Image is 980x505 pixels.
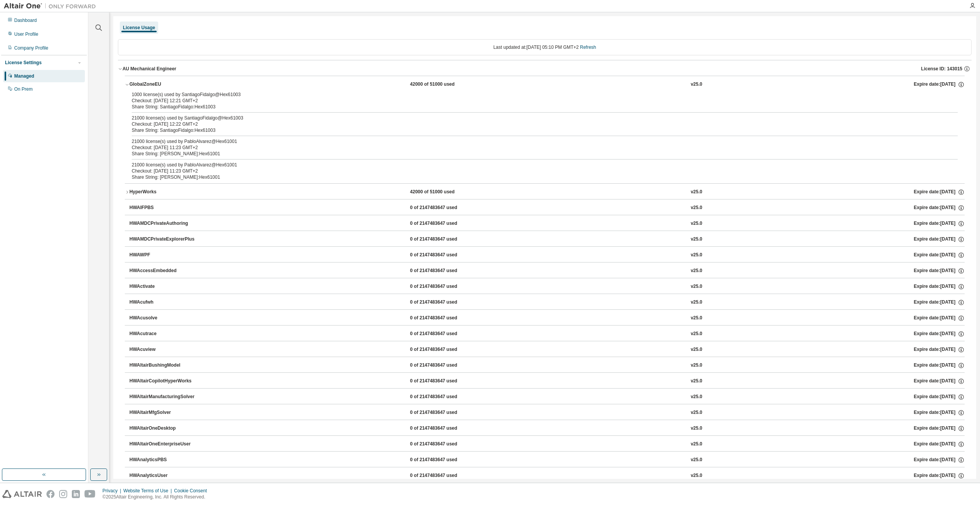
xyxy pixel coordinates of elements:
[118,39,972,55] div: Last updated at: [DATE] 05:10 PM GMT+2
[129,394,199,400] div: HWAltairManufacturingSolver
[914,299,965,306] div: Expire date: [DATE]
[410,81,479,88] div: 42000 of 51000 used
[129,247,965,264] button: HWAWPF0 of 2147483647 usedv25.0Expire date:[DATE]
[129,457,199,463] div: HWAnalyticsPBS
[129,294,965,311] button: HWAcufwh0 of 2147483647 usedv25.0Expire date:[DATE]
[129,452,965,468] button: HWAnalyticsPBS0 of 2147483647 usedv25.0Expire date:[DATE]
[14,86,33,92] div: On Prem
[132,145,939,151] div: Checkout: [DATE] 11:23 GMT+2
[129,189,199,196] div: HyperWorks
[691,331,702,337] div: v25.0
[129,373,965,390] button: HWAltairCopilotHyperWorks0 of 2147483647 usedv25.0Expire date:[DATE]
[132,121,939,127] div: Checkout: [DATE] 12:22 GMT+2
[132,98,939,104] div: Checkout: [DATE] 12:21 GMT+2
[410,362,479,369] div: 0 of 2147483647 used
[410,441,479,448] div: 0 of 2147483647 used
[914,409,965,416] div: Expire date: [DATE]
[129,341,965,358] button: HWAcuview0 of 2147483647 usedv25.0Expire date:[DATE]
[132,115,939,121] div: 21000 license(s) used by SantiagoFidalgo@Hex61003
[129,404,965,421] button: HWAltairMfgSolver0 of 2147483647 usedv25.0Expire date:[DATE]
[410,425,479,432] div: 0 of 2147483647 used
[914,346,965,353] div: Expire date: [DATE]
[691,299,702,306] div: v25.0
[691,425,702,432] div: v25.0
[691,204,702,211] div: v25.0
[125,184,965,201] button: HyperWorks42000 of 51000 usedv25.0Expire date:[DATE]
[14,17,37,23] div: Dashboard
[103,494,212,500] p: © 2025 Altair Engineering, Inc. All Rights Reserved.
[129,215,965,232] button: HWAMDCPrivateAuthoring0 of 2147483647 usedv25.0Expire date:[DATE]
[129,389,965,405] button: HWAltairManufacturingSolver0 of 2147483647 usedv25.0Expire date:[DATE]
[4,2,100,10] img: Altair One
[132,151,939,157] div: Share String: [PERSON_NAME]:Hex61001
[129,283,199,290] div: HWActivate
[410,189,479,196] div: 42000 of 51000 used
[46,490,55,498] img: facebook.svg
[129,409,199,416] div: HWAltairMfgSolver
[129,326,965,342] button: HWAcutrace0 of 2147483647 usedv25.0Expire date:[DATE]
[129,278,965,295] button: HWActivate0 of 2147483647 usedv25.0Expire date:[DATE]
[410,252,479,259] div: 0 of 2147483647 used
[129,81,199,88] div: GlobalZoneEU
[132,174,939,180] div: Share String: [PERSON_NAME]:Hex61001
[129,425,199,432] div: HWAltairOneDesktop
[914,283,965,290] div: Expire date: [DATE]
[691,315,702,322] div: v25.0
[132,127,939,133] div: Share String: SantiagoFidalgo:Hex61003
[691,457,702,463] div: v25.0
[123,488,174,494] div: Website Terms of Use
[129,315,199,322] div: HWAcusolve
[84,490,96,498] img: youtube.svg
[129,204,199,211] div: HWAIFPBS
[129,252,199,259] div: HWAWPF
[122,66,176,72] div: AU Mechanical Engineer
[914,441,965,448] div: Expire date: [DATE]
[129,467,965,484] button: HWAnalyticsUser0 of 2147483647 usedv25.0Expire date:[DATE]
[914,425,965,432] div: Expire date: [DATE]
[129,267,199,274] div: HWAccessEmbedded
[691,409,702,416] div: v25.0
[691,220,702,227] div: v25.0
[410,472,479,479] div: 0 of 2147483647 used
[691,81,702,88] div: v25.0
[59,490,67,498] img: instagram.svg
[914,362,965,369] div: Expire date: [DATE]
[691,441,702,448] div: v25.0
[410,331,479,337] div: 0 of 2147483647 used
[914,252,965,259] div: Expire date: [DATE]
[129,378,199,385] div: HWAltairCopilotHyperWorks
[914,220,965,227] div: Expire date: [DATE]
[129,362,199,369] div: HWAltairBushingModel
[129,262,965,279] button: HWAccessEmbedded0 of 2147483647 usedv25.0Expire date:[DATE]
[132,168,939,174] div: Checkout: [DATE] 11:23 GMT+2
[691,378,702,385] div: v25.0
[914,81,965,88] div: Expire date: [DATE]
[14,45,48,51] div: Company Profile
[691,252,702,259] div: v25.0
[129,199,965,216] button: HWAIFPBS0 of 2147483647 usedv25.0Expire date:[DATE]
[132,91,939,98] div: 1000 license(s) used by SantiagoFidalgo@Hex61003
[691,472,702,479] div: v25.0
[129,357,965,374] button: HWAltairBushingModel0 of 2147483647 usedv25.0Expire date:[DATE]
[129,436,965,453] button: HWAltairOneEnterpriseUser0 of 2147483647 usedv25.0Expire date:[DATE]
[129,310,965,327] button: HWAcusolve0 of 2147483647 usedv25.0Expire date:[DATE]
[72,490,80,498] img: linkedin.svg
[914,457,965,463] div: Expire date: [DATE]
[132,104,939,110] div: Share String: SantiagoFidalgo:Hex61003
[410,220,479,227] div: 0 of 2147483647 used
[921,66,962,72] span: License ID: 143015
[914,315,965,322] div: Expire date: [DATE]
[410,409,479,416] div: 0 of 2147483647 used
[691,267,702,274] div: v25.0
[691,189,702,196] div: v25.0
[691,236,702,243] div: v25.0
[103,488,123,494] div: Privacy
[132,162,939,168] div: 21000 license(s) used by PabloAlvarez@Hex61001
[174,488,211,494] div: Cookie Consent
[410,394,479,400] div: 0 of 2147483647 used
[691,362,702,369] div: v25.0
[5,60,41,66] div: License Settings
[129,236,199,243] div: HWAMDCPrivateExplorerPlus
[129,231,965,248] button: HWAMDCPrivateExplorerPlus0 of 2147483647 usedv25.0Expire date:[DATE]
[123,25,155,31] div: License Usage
